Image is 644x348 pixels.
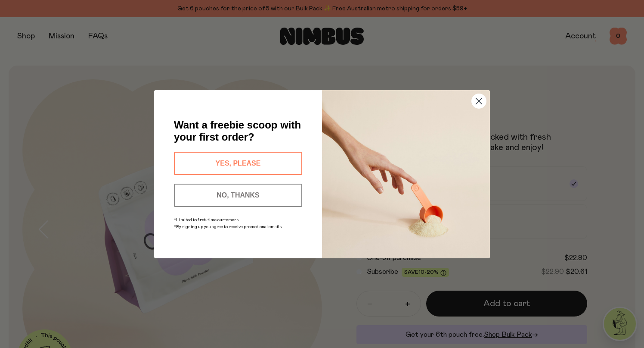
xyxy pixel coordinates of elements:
[174,218,238,222] span: *Limited to first-time customers
[174,119,301,143] span: Want a freebie scoop with your first order?
[471,94,486,109] button: Close dialog
[174,225,282,229] span: *By signing up you agree to receive promotional emails
[174,152,302,175] button: YES, PLEASE
[322,90,490,258] img: c0d45117-8e62-4a02-9742-374a5db49d45.jpeg
[174,184,302,207] button: NO, THANKS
